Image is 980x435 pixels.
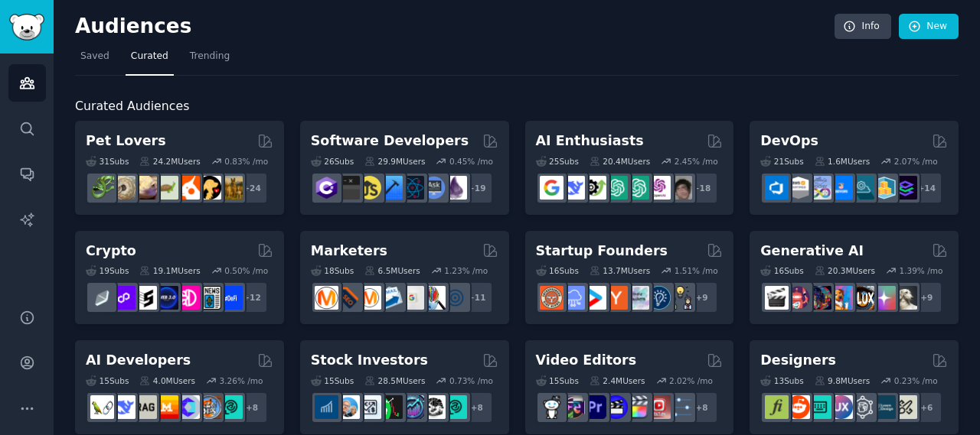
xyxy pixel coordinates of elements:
[815,265,875,276] div: 20.3M Users
[422,176,446,200] img: AskComputerScience
[9,14,44,41] img: GummySearch logo
[379,176,403,200] img: iOSProgramming
[190,50,230,63] span: Trending
[86,375,129,386] div: 15 Sub s
[668,176,692,200] img: ArtificalIntelligence
[86,265,129,276] div: 19 Sub s
[112,286,136,310] img: 0xPolygon
[561,286,585,310] img: SaaS
[765,286,789,310] img: aivideo
[364,265,420,276] div: 6.5M Users
[133,395,157,419] img: Rag
[647,176,671,200] img: OpenAIDev
[449,156,493,167] div: 0.45 % /mo
[893,286,917,310] img: DreamBooth
[899,265,942,276] div: 1.39 % /mo
[604,395,628,419] img: VideoEditors
[155,395,178,419] img: MistralAI
[669,375,713,386] div: 2.02 % /mo
[686,391,718,424] div: + 8
[224,265,268,276] div: 0.50 % /mo
[315,395,338,419] img: dividends
[75,97,189,116] span: Curated Audiences
[872,286,896,310] img: starryai
[604,176,628,200] img: chatgpt_promptDesign
[461,172,493,204] div: + 19
[379,286,403,310] img: Emailmarketing
[311,351,428,370] h2: Stock Investors
[815,156,871,167] div: 1.6M Users
[400,286,424,310] img: googleads
[808,176,831,200] img: Docker_DevOps
[90,286,114,310] img: ethfinance
[185,44,235,76] a: Trending
[808,286,831,310] img: deepdream
[760,351,836,370] h2: Designers
[675,156,718,167] div: 2.45 % /mo
[590,156,650,167] div: 20.4M Users
[133,286,157,310] img: ethstaker
[851,176,874,200] img: platformengineering
[851,395,874,419] img: userexperience
[765,176,789,200] img: azuredevops
[540,176,563,200] img: GoogleGeminiAI
[536,242,668,261] h2: Startup Founders
[400,176,424,200] img: reactnative
[219,176,243,200] img: dogbreed
[668,286,692,310] img: growmybusiness
[668,395,692,419] img: postproduction
[75,15,835,39] h2: Audiences
[760,265,803,276] div: 16 Sub s
[675,265,718,276] div: 1.51 % /mo
[829,286,853,310] img: sdforall
[583,395,606,419] img: premiere
[461,391,493,424] div: + 8
[760,131,818,151] h2: DevOps
[910,281,942,313] div: + 9
[443,176,467,200] img: elixir
[536,351,637,370] h2: Video Editors
[80,50,109,63] span: Saved
[86,242,136,261] h2: Crypto
[444,265,488,276] div: 1.23 % /mo
[786,395,810,419] img: logodesign
[894,375,938,386] div: 0.23 % /mo
[583,176,606,200] img: AItoolsCatalog
[364,375,425,386] div: 28.5M Users
[155,286,178,310] img: web3
[893,176,917,200] img: PlatformEngineers
[540,395,563,419] img: gopro
[872,395,896,419] img: learndesign
[449,375,493,386] div: 0.73 % /mo
[176,176,200,200] img: cockatiel
[219,395,243,419] img: AIDevelopersSociety
[336,176,360,200] img: software
[829,395,853,419] img: UXDesign
[75,44,115,76] a: Saved
[815,375,871,386] div: 9.8M Users
[311,242,387,261] h2: Marketers
[786,176,810,200] img: AWS_Certified_Experts
[358,395,381,419] img: Forex
[112,176,136,200] img: ballpython
[358,286,381,310] img: AskMarketing
[86,156,129,167] div: 31 Sub s
[760,156,803,167] div: 21 Sub s
[422,395,446,419] img: swingtrading
[540,286,563,310] img: EntrepreneurRideAlong
[835,14,891,40] a: Info
[139,265,200,276] div: 19.1M Users
[86,131,166,151] h2: Pet Lovers
[315,176,338,200] img: csharp
[126,44,174,76] a: Curated
[90,176,114,200] img: herpetology
[561,176,585,200] img: DeepSeek
[176,395,200,419] img: OpenSourceAI
[561,395,585,419] img: editors
[829,176,853,200] img: DevOpsLinks
[236,281,268,313] div: + 12
[443,395,467,419] img: technicalanalysis
[311,131,469,151] h2: Software Developers
[786,286,810,310] img: dalle2
[311,375,354,386] div: 15 Sub s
